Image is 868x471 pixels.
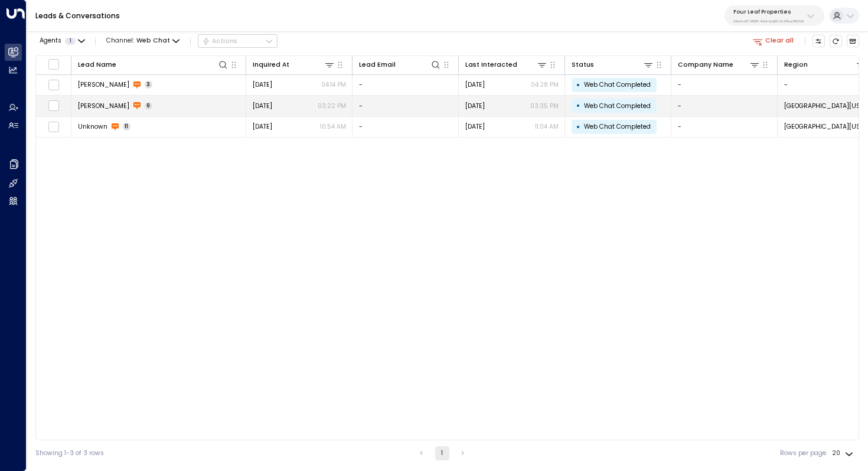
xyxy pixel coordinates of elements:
span: Refresh [830,35,843,48]
span: Web Chat [136,37,170,44]
span: Yesterday [253,80,272,89]
td: - [353,75,459,96]
div: Lead Name [78,59,229,70]
div: Last Interacted [465,60,517,70]
span: Paige [78,102,129,110]
button: Archived Leads [847,35,860,48]
p: 03:22 PM [318,102,346,110]
span: 9 [145,102,153,110]
td: - [671,75,778,96]
td: - [353,96,459,116]
div: Region [784,60,808,70]
span: 11 [123,123,131,130]
span: Yesterday [253,102,272,110]
p: 34e1cd17-0f68-49af-bd32-3c48ce8611d1 [733,19,804,24]
div: • [576,119,580,135]
span: Web Chat Completed [584,122,651,131]
span: Toggle select all [48,58,59,70]
div: Lead Name [78,60,116,70]
div: • [576,77,580,93]
button: Actions [198,34,278,48]
div: Showing 1-3 of 3 rows [35,449,104,458]
td: - [671,96,778,116]
button: page 1 [435,446,449,460]
span: Yesterday [465,102,485,110]
span: Douglas [78,80,129,89]
span: 3 [145,81,153,89]
span: Unknown [78,122,107,131]
nav: pagination navigation [414,446,471,460]
p: 04:14 PM [321,80,346,89]
span: Aug 28, 2025 [253,122,272,131]
p: 04:28 PM [531,80,559,89]
button: Clear all [749,35,798,47]
span: 1 [65,38,76,45]
button: Customize [812,35,825,48]
span: Agents [40,38,61,44]
p: Four Leaf Properties [733,8,804,15]
div: 20 [832,446,856,460]
label: Rows per page: [780,449,827,458]
button: Channel:Web Chat [103,35,183,47]
span: Channel: [103,35,183,47]
div: Company Name [678,60,733,70]
div: Inquired At [253,59,335,70]
span: Aug 28, 2025 [465,122,485,131]
span: Web Chat Completed [584,102,651,110]
td: - [353,117,459,138]
span: Toggle select row [48,121,59,132]
div: Button group with a nested menu [198,34,278,48]
div: • [576,98,580,113]
div: Company Name [678,59,761,70]
span: Toggle select row [48,100,59,112]
p: 11:04 AM [535,122,559,131]
button: Four Leaf Properties34e1cd17-0f68-49af-bd32-3c48ce8611d1 [725,5,824,26]
button: Agents1 [35,35,88,47]
span: Yesterday [465,80,485,89]
p: 10:54 AM [320,122,346,131]
a: Leads & Conversations [35,11,120,21]
div: Lead Email [359,60,396,70]
div: Actions [202,37,238,45]
span: Web Chat Completed [584,80,651,89]
div: Last Interacted [465,59,548,70]
div: Region [784,59,867,70]
div: Lead Email [359,59,442,70]
td: - [671,117,778,138]
div: Status [572,59,654,70]
span: Toggle select row [48,79,59,90]
p: 03:35 PM [530,102,559,110]
div: Inquired At [253,60,289,70]
div: Status [572,60,594,70]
